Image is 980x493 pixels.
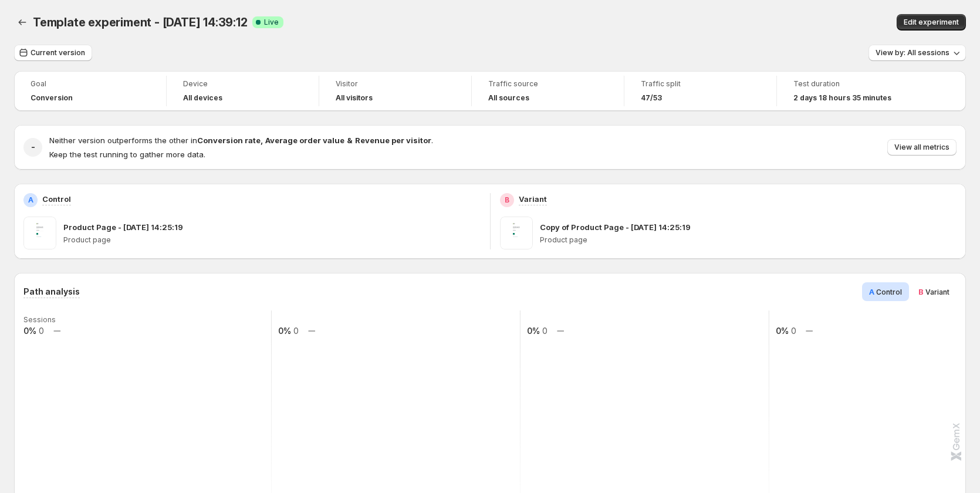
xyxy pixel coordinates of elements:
text: 0% [776,326,789,336]
span: 2 days 18 hours 35 minutes [793,93,891,103]
a: GoalConversion [31,78,150,104]
a: VisitorAll visitors [336,78,455,104]
p: Variant [519,193,547,205]
a: Traffic sourceAll sources [488,78,607,104]
strong: & [347,136,353,145]
text: 0% [23,326,36,336]
button: View all metrics [887,139,957,156]
img: Product Page - Sep 16, 14:25:19 [23,217,56,249]
span: Current version [31,48,85,58]
span: Variant [925,288,949,296]
h2: B [505,195,509,205]
span: Conversion [31,93,73,103]
button: Current version [14,45,92,61]
span: Keep the test running to gather more data. [49,150,205,159]
span: Device [183,79,302,89]
a: DeviceAll devices [183,78,302,104]
h4: All sources [488,93,529,103]
p: Product page [63,235,481,245]
h2: - [31,141,35,153]
strong: Revenue per visitor [355,136,431,145]
span: 47/53 [641,93,662,103]
h3: Path analysis [23,286,80,298]
text: Sessions [23,315,56,324]
span: Visitor [336,79,455,89]
span: Traffic source [488,79,607,89]
span: Neither version outperforms the other in . [49,136,433,145]
span: Live [264,18,279,27]
button: Back [14,14,31,31]
span: Goal [31,79,150,89]
span: View all metrics [894,143,949,152]
p: Copy of Product Page - [DATE] 14:25:19 [540,221,691,233]
p: Control [42,193,71,205]
span: B [918,287,924,296]
span: View by: All sessions [876,48,949,58]
text: 0 [39,326,44,336]
span: Control [876,288,902,296]
text: 0 [542,326,548,336]
button: View by: All sessions [869,45,966,61]
p: Product page [540,235,957,245]
h4: All devices [183,93,222,103]
strong: Average order value [265,136,344,145]
span: Edit experiment [904,18,959,27]
span: Traffic split [641,79,760,89]
h4: All visitors [336,93,373,103]
text: 0% [527,326,540,336]
text: 0 [791,326,796,336]
span: A [869,287,874,296]
text: 0 [293,326,299,336]
span: Template experiment - [DATE] 14:39:12 [33,15,248,29]
p: Product Page - [DATE] 14:25:19 [63,221,183,233]
img: Copy of Product Page - Sep 16, 14:25:19 [500,217,533,249]
strong: Conversion rate [197,136,261,145]
a: Test duration2 days 18 hours 35 minutes [793,78,913,104]
strong: , [261,136,263,145]
a: Traffic split47/53 [641,78,760,104]
button: Edit experiment [897,14,966,31]
span: Test duration [793,79,913,89]
h2: A [28,195,33,205]
text: 0% [278,326,291,336]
